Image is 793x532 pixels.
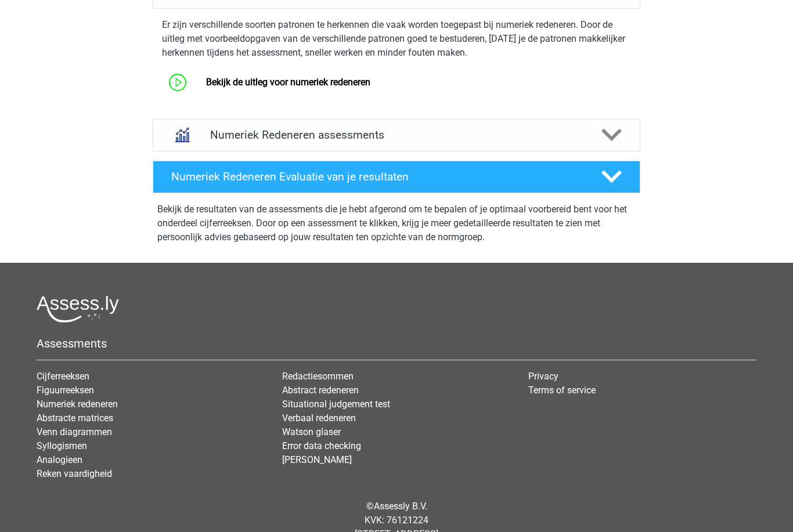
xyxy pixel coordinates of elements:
a: Abstracte matrices [37,412,113,424]
h5: Assessments [37,336,756,350]
a: Cijferreeksen [37,371,89,382]
h4: Numeriek Redeneren Evaluatie van je resultaten [171,170,583,183]
a: Numeriek redeneren [37,399,118,410]
a: Redactiesommen [282,371,354,382]
a: Watson glaser [282,426,341,437]
a: assessments Numeriek Redeneren assessments [148,119,645,151]
a: Situational judgement test [282,399,390,410]
a: Figuurreeksen [37,385,94,396]
a: Terms of service [528,385,596,396]
img: numeriek redeneren assessments [167,120,197,150]
a: Abstract redeneren [282,385,359,396]
a: Venn diagrammen [37,426,112,437]
a: Syllogismen [37,440,87,451]
a: Bekijk de uitleg voor numeriek redeneren [206,77,370,88]
p: Bekijk de resultaten van de assessments die je hebt afgerond om te bepalen of je optimaal voorber... [157,202,636,244]
h4: Numeriek Redeneren assessments [210,128,583,142]
a: Verbaal redeneren [282,412,356,424]
a: [PERSON_NAME] [282,454,352,465]
a: Error data checking [282,440,361,451]
a: Analogieen [37,454,82,465]
a: Numeriek Redeneren Evaluatie van je resultaten [148,161,645,193]
a: Privacy [528,371,558,382]
a: Assessly B.V. [374,501,427,512]
p: Er zijn verschillende soorten patronen te herkennen die vaak worden toegepast bij numeriek redene... [162,18,631,60]
img: Assessly logo [37,295,119,323]
a: Reken vaardigheid [37,468,112,479]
